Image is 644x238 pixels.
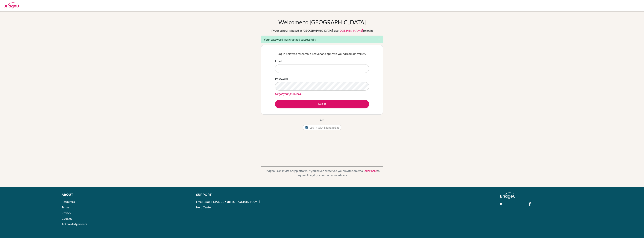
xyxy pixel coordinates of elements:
[196,205,212,209] a: Help Center
[303,125,341,130] button: Log in with ManageBac
[275,92,302,95] a: Forgot your password?
[261,36,383,43] div: Your password was changed successfully.
[275,77,288,81] label: Password
[62,211,71,215] a: Privacy
[62,192,188,197] div: About
[62,217,72,220] a: Cookies
[275,51,369,56] p: Log in below to research, discover and apply to your dream university.
[196,192,316,197] div: Support
[261,169,383,178] p: BridgeU is an invite only platform. If you haven’t received your invitation email, to request it ...
[500,192,515,199] img: logo_white@2x-f4f0deed5e89b7ecb1c2cc34c3e3d731f90f0f143d5ea2071677605dd97b5244.png
[271,28,373,33] div: If your school is based in [GEOGRAPHIC_DATA], use to login.
[4,2,19,8] img: Bridge-U
[275,100,369,108] button: Log in
[62,222,87,226] a: Acknowledgements
[378,37,380,40] i: close
[278,19,366,25] h1: Welcome to [GEOGRAPHIC_DATA]
[275,59,282,63] label: Email
[365,169,377,172] a: click here
[320,117,324,122] p: OR
[62,200,75,203] a: Resources
[375,36,383,41] button: Close
[62,205,69,209] a: Terms
[196,200,260,203] a: Email us at [EMAIL_ADDRESS][DOMAIN_NAME]
[338,29,363,32] a: [DOMAIN_NAME]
